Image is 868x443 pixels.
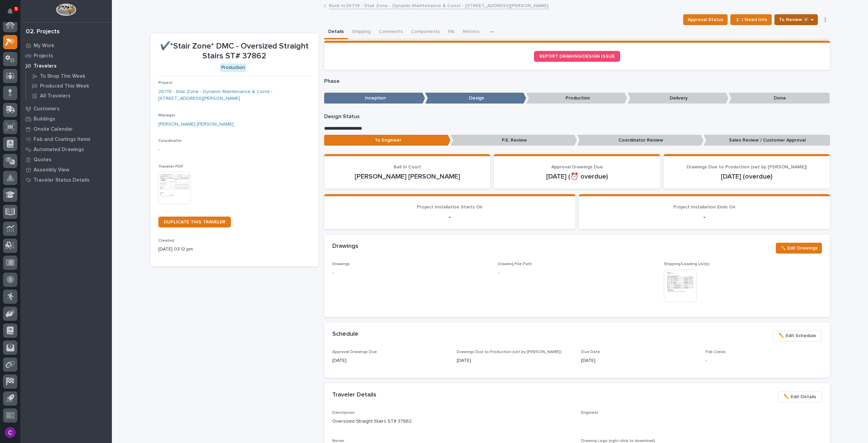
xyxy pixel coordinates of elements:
[332,350,377,354] span: Approval Drawings Due
[324,113,830,120] p: Design Status
[158,139,182,143] span: Coordinator
[158,113,175,117] span: Manager
[706,357,822,364] p: -
[704,135,830,146] p: Sales Review / Customer Approval
[20,154,112,165] a: Quotes
[534,51,620,62] a: REPORT DRAWING/DESIGN ISSUE
[581,411,598,415] span: Engineer
[672,172,822,181] p: [DATE] (overdue)
[158,88,311,103] a: 26719 - Stair Zone - Dynamic Maintenance & Const - [STREET_ADDRESS][PERSON_NAME]
[776,243,822,254] button: ✏️ Edit Drawings
[34,136,91,143] p: Fab and Coatings Items
[332,418,573,425] p: Oversized Straight Stairs ST# 37862
[26,71,112,81] a: To Shop This Week
[34,147,84,153] p: Automated Drawings
[577,135,704,146] p: Coordinator Review
[158,121,234,128] a: [PERSON_NAME] [PERSON_NAME]
[332,270,490,277] p: -
[457,350,561,354] span: Drawings Due to Production (set by [PERSON_NAME])
[34,43,54,49] p: My Work
[20,40,112,51] a: My Work
[3,425,17,440] button: users-avatar
[526,93,627,104] p: Production
[581,350,600,354] span: Due Date
[34,126,73,132] p: Onsite Calendar
[26,28,60,36] div: 02. Projects
[15,6,17,11] p: 5
[502,172,652,181] p: [DATE] (⏰ overdue)
[3,4,17,18] button: Notifications
[332,331,358,338] h2: Schedule
[220,63,246,72] div: Production
[324,25,348,39] button: Details
[332,262,350,266] span: Drawings
[26,91,112,100] a: All Travelers
[407,25,444,39] button: Components
[664,262,710,266] span: Shipping/Loading List(s)
[20,104,112,114] a: Customers
[329,1,548,9] a: Back to26719 - Stair Zone - Dynamic Maintenance & Const - [STREET_ADDRESS][PERSON_NAME]
[394,165,421,169] span: Ball In Court
[20,144,112,154] a: Automated Drawings
[34,177,90,183] p: Traveler Status Details
[20,165,112,175] a: Assembly View
[628,93,729,104] p: Delivery
[324,135,451,146] p: To Engineer
[332,439,344,443] span: Notes
[774,14,818,25] button: To Review 👨‍🏭 →
[332,411,355,415] span: Description
[34,167,69,173] p: Assembly View
[706,350,726,354] span: Fab Crews
[778,332,816,340] span: ✏️ Edit Schedule
[26,81,112,91] a: Produced This Week
[34,53,53,59] p: Projects
[581,439,655,443] span: Drawing Logo (right-click to download)
[683,14,728,25] button: Approval Status
[34,63,57,69] p: Travelers
[158,146,311,153] p: -
[332,172,482,181] p: [PERSON_NAME] [PERSON_NAME]
[539,54,615,59] span: REPORT DRAWING/DESIGN ISSUE
[8,8,17,19] div: Notifications5
[34,116,55,122] p: Buildings
[778,391,822,402] button: ✏️ Edit Details
[587,213,822,221] p: -
[158,246,311,253] p: [DATE] 03:12 pm
[40,73,85,79] p: To Shop This Week
[673,205,735,209] span: Project Installation Ends On
[158,81,173,85] span: Project
[425,93,526,104] p: Design
[581,357,697,364] p: [DATE]
[444,25,459,39] button: FAI
[459,25,484,39] button: Metrics
[730,14,772,25] button: ⏳ I Need Info
[20,114,112,124] a: Buildings
[40,93,71,99] p: All Travelers
[498,262,532,266] span: Drawing File Path
[158,217,231,227] a: DUPLICATE THIS TRAVELER
[332,391,376,399] h2: Traveler Details
[34,106,60,112] p: Customers
[332,213,567,221] p: -
[164,220,225,224] span: DUPLICATE THIS TRAVELER
[348,25,375,39] button: Shipping
[20,51,112,61] a: Projects
[375,25,407,39] button: Comments
[457,357,573,364] p: [DATE]
[498,270,499,277] p: -
[417,205,482,209] span: Project Installation Starts On
[551,165,603,169] span: Approval Drawings Due
[332,357,449,364] p: [DATE]
[729,93,830,104] p: Done
[158,41,311,61] p: ✔️*Stair Zone* DMC - Oversized Straight Stairs ST# 37862
[20,61,112,71] a: Travelers
[451,135,577,146] p: P.E. Review
[324,78,830,85] p: Phase
[688,16,723,24] span: Approval Status
[324,93,425,104] p: Inception
[158,239,174,243] span: Created
[687,165,807,169] span: Drawings Due to Production (set by [PERSON_NAME])
[40,83,89,89] p: Produced This Week
[20,175,112,185] a: Traveler Status Details
[780,244,817,252] span: ✏️ Edit Drawings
